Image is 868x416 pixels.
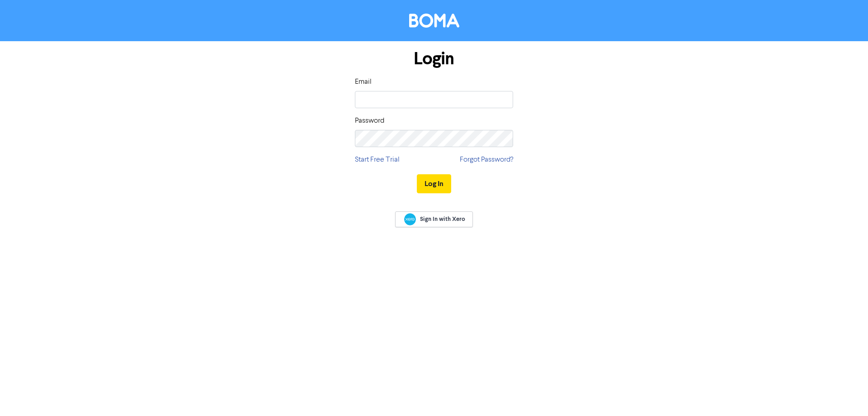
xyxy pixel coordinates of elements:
[404,213,416,225] img: Xero logo
[355,115,384,126] label: Password
[417,174,451,193] button: Log In
[355,48,513,69] h1: Login
[460,154,513,165] a: Forgot Password?
[395,211,473,227] a: Sign In with Xero
[409,14,459,28] img: BOMA Logo
[355,77,372,87] label: Email
[420,215,465,223] span: Sign In with Xero
[355,154,400,165] a: Start Free Trial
